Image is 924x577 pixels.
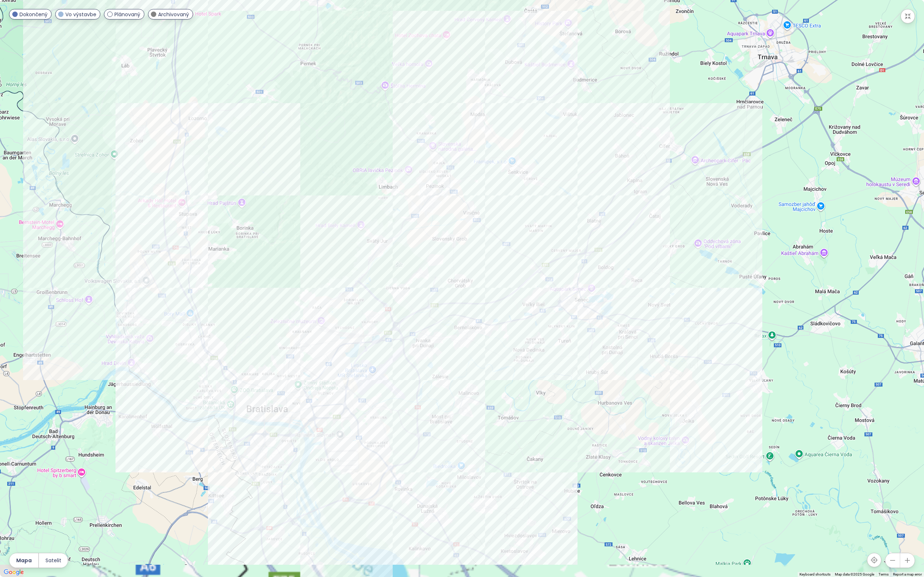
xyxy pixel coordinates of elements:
button: Mapa [9,553,38,568]
span: Map data ©2025 Google [835,572,874,576]
img: Google [2,568,26,577]
button: Satelit [39,553,68,568]
a: Terms (opens in new tab) [879,572,889,576]
button: Keyboard shortcuts [799,572,831,577]
span: Mapa [16,556,32,564]
span: Satelit [45,556,61,564]
span: Dokončený [19,10,48,18]
a: Report a map error [893,572,922,576]
a: Open this area in Google Maps (opens a new window) [2,568,26,577]
span: Vo výstavbe [65,10,96,18]
span: Archivovaný [158,10,189,18]
span: Plánovaný [114,10,140,18]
